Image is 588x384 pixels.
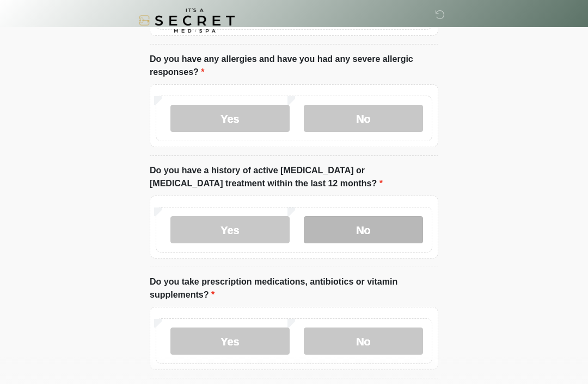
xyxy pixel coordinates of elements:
label: Yes [170,328,290,355]
label: Do you have any allergies and have you had any severe allergic responses? [150,53,438,79]
label: Do you take prescription medications, antibiotics or vitamin supplements? [150,275,438,301]
img: It's A Secret Med Spa Logo [139,8,235,33]
label: Yes [170,216,290,243]
label: Yes [170,105,290,132]
label: No [304,105,423,132]
label: No [304,328,423,355]
label: Do you have a history of active [MEDICAL_DATA] or [MEDICAL_DATA] treatment within the last 12 mon... [150,164,438,190]
label: No [304,216,423,243]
